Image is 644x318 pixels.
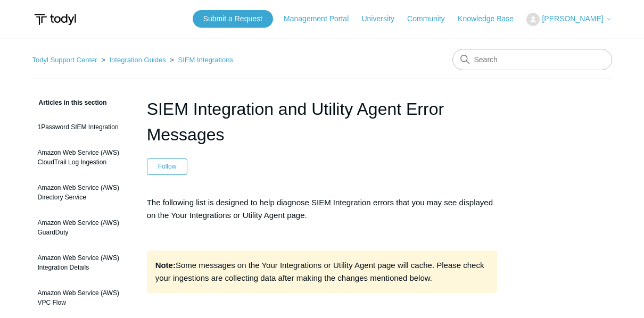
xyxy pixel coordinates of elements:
[155,261,176,270] strong: Note:
[32,99,107,106] span: Articles in this section
[542,14,603,23] span: [PERSON_NAME]
[526,13,612,26] button: [PERSON_NAME]
[32,117,131,137] a: 1Password SIEM Integration
[193,10,273,28] a: Submit a Request
[178,56,233,64] a: SIEM Integrations
[147,250,498,293] div: Some messages on the Your Integrations or Utility Agent page will cache. Please check your ingest...
[147,196,498,222] p: The following list is designed to help diagnose SIEM Integration errors that you may see displaye...
[109,56,166,64] a: Integration Guides
[361,13,404,24] a: University
[32,10,78,29] img: Todyl Support Center Help Center home page
[284,13,359,24] a: Management Portal
[32,178,131,207] a: Amazon Web Service (AWS) Directory Service
[452,49,612,70] input: Search
[147,96,498,147] h1: SIEM Integration and Utility Agent Error Messages
[32,56,100,64] li: Todyl Support Center
[147,158,188,174] button: Follow Article
[458,13,524,24] a: Knowledge Base
[32,283,131,313] a: Amazon Web Service (AWS) VPC Flow
[407,13,456,24] a: Community
[32,213,131,242] a: Amazon Web Service (AWS) GuardDuty
[32,56,97,64] a: Todyl Support Center
[32,143,131,172] a: Amazon Web Service (AWS) CloudTrail Log Ingestion
[168,56,233,64] li: SIEM Integrations
[32,248,131,278] a: Amazon Web Service (AWS) Integration Details
[99,56,168,64] li: Integration Guides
